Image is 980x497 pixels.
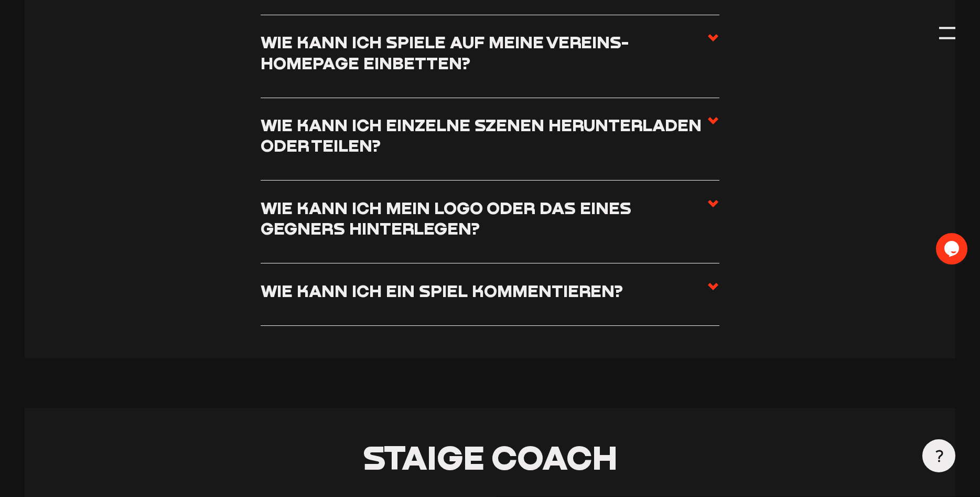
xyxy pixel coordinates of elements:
[363,437,618,477] span: Staige Coach
[936,233,970,265] iframe: chat widget
[261,197,707,238] h3: Wie kann ich mein Logo oder das eines Gegners hinterlegen?
[261,280,623,301] h3: Wie kann ich ein Spiel kommentieren?
[261,114,707,155] h3: Wie kann ich einzelne Szenen herunterladen oder teilen?
[261,31,707,72] h3: Wie kann ich Spiele auf meine Vereins-Homepage einbetten?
